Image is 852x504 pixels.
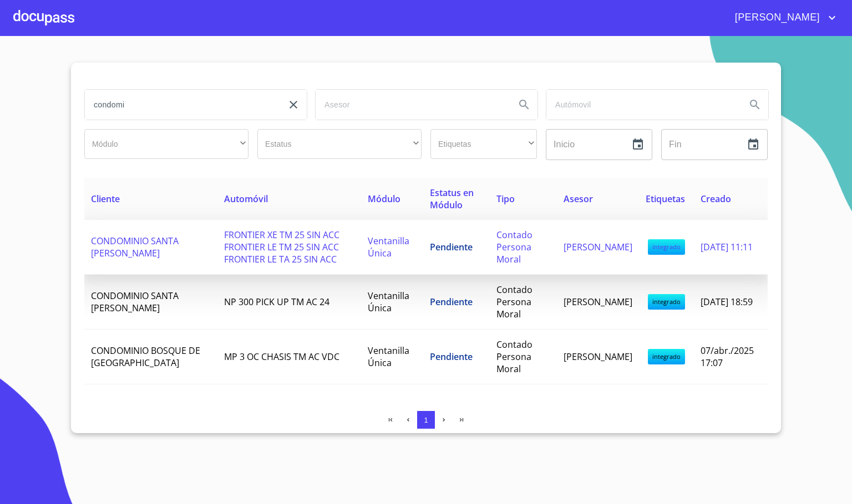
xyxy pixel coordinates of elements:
[368,290,409,314] span: Ventanilla Única
[280,91,307,118] button: clear input
[430,351,473,363] span: Pendiente
[701,296,753,308] span: [DATE] 18:59
[91,235,179,259] span: CONDOMINIO SANTA [PERSON_NAME]
[496,193,515,205] span: Tipo
[701,193,731,205] span: Creado
[368,344,409,369] span: Ventanilla Única
[91,290,179,314] span: CONDOMINIO SANTA [PERSON_NAME]
[85,90,276,120] input: search
[430,129,537,159] div: ​
[742,91,768,118] button: Search
[316,90,506,120] input: search
[368,193,400,205] span: Módulo
[417,411,435,429] button: 1
[648,294,685,310] span: integrado
[424,416,428,424] span: 1
[430,241,473,253] span: Pendiente
[224,351,339,363] span: MP 3 OC CHASIS TM AC VDC
[430,296,473,308] span: Pendiente
[430,187,474,211] span: Estatus en Módulo
[224,296,329,308] span: NP 300 PICK UP TM AC 24
[91,344,200,369] span: CONDOMINIO BOSQUE DE [GEOGRAPHIC_DATA]
[727,9,825,27] span: [PERSON_NAME]
[368,235,409,259] span: Ventanilla Única
[224,193,268,205] span: Automóvil
[84,129,248,159] div: ​
[91,193,120,205] span: Cliente
[496,338,532,375] span: Contado Persona Moral
[646,193,685,205] span: Etiquetas
[564,351,632,363] span: [PERSON_NAME]
[564,193,593,205] span: Asesor
[511,91,537,118] button: Search
[648,239,685,255] span: integrado
[648,349,685,364] span: integrado
[257,129,422,159] div: ​
[701,241,753,253] span: [DATE] 11:11
[546,90,737,120] input: search
[224,229,339,265] span: FRONTIER XE TM 25 SIN ACC FRONTIER LE TM 25 SIN ACC FRONTIER LE TA 25 SIN ACC
[564,296,632,308] span: [PERSON_NAME]
[564,241,632,253] span: [PERSON_NAME]
[496,284,532,320] span: Contado Persona Moral
[727,9,839,27] button: account of current user
[701,344,754,369] span: 07/abr./2025 17:07
[496,229,532,265] span: Contado Persona Moral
